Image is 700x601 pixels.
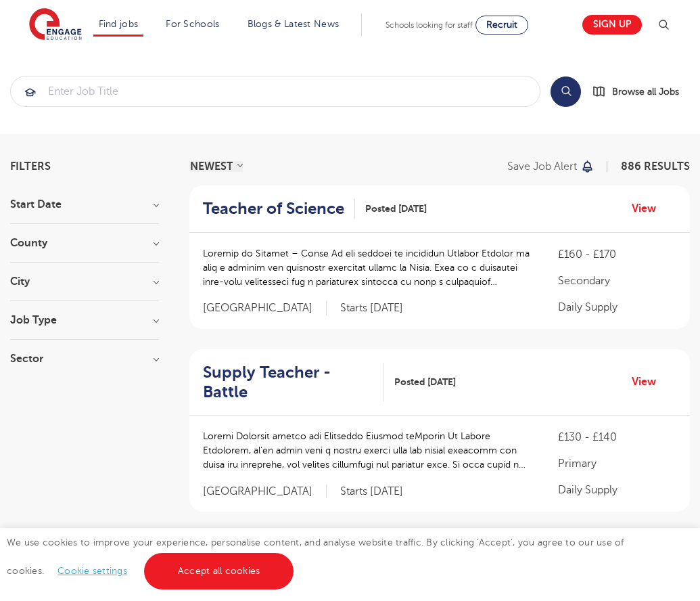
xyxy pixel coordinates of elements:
[203,363,384,402] a: Supply Teacher - Battle
[203,485,327,499] span: [GEOGRAPHIC_DATA]
[7,537,624,576] span: We use cookies to improve your experience, personalise content, and analyse website traffic. By c...
[558,482,676,498] p: Daily Supply
[203,246,531,289] p: Loremip do Sitamet – Conse Ad eli seddoei te incididun Utlabor Etdolor ma aliq e adminim ven quis...
[632,373,666,391] a: View
[394,375,456,389] span: Posted [DATE]
[10,161,51,172] span: Filters
[166,19,219,29] a: For Schools
[10,353,159,364] h3: Sector
[486,20,517,30] span: Recruit
[10,199,159,210] h3: Start Date
[203,199,355,219] a: Teacher of Science
[475,16,528,35] a: Recruit
[11,76,540,106] input: Submit
[144,553,294,589] a: Accept all cookies
[340,485,403,499] p: Starts [DATE]
[592,84,690,99] a: Browse all Jobs
[57,566,127,576] a: Cookie settings
[10,315,159,326] h3: Job Type
[558,455,676,472] p: Primary
[340,301,403,315] p: Starts [DATE]
[99,19,139,29] a: Find jobs
[558,429,676,445] p: £130 - £140
[203,429,531,472] p: Loremi Dolorsit ametco adi Elitseddo Eiusmod teMporin Ut Labore Etdolorem, al’en admin veni q nos...
[10,76,540,107] div: Submit
[558,246,676,263] p: £160 - £170
[621,160,690,173] span: 886 RESULTS
[29,8,82,42] img: Engage Education
[203,363,373,402] h2: Supply Teacher - Battle
[551,76,581,107] button: Search
[558,299,676,315] p: Daily Supply
[612,84,679,99] span: Browse all Jobs
[582,15,642,35] a: Sign up
[203,199,344,219] h2: Teacher of Science
[365,202,427,216] span: Posted [DATE]
[558,273,676,289] p: Secondary
[386,20,473,30] span: Schools looking for staff
[203,301,327,315] span: [GEOGRAPHIC_DATA]
[10,238,159,248] h3: County
[507,161,577,172] p: Save job alert
[10,276,159,287] h3: City
[248,19,340,29] a: Blogs & Latest News
[507,161,594,172] button: Save job alert
[632,200,666,217] a: View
